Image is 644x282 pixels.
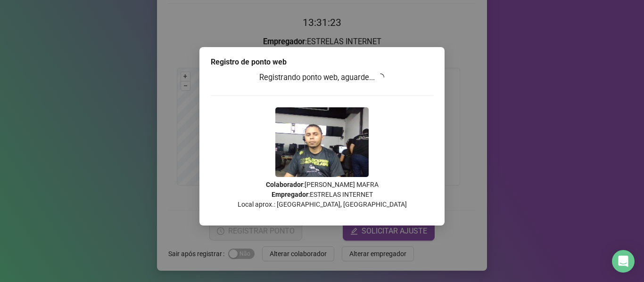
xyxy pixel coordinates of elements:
[211,72,433,84] h3: Registrando ponto web, aguarde...
[612,250,635,273] div: Open Intercom Messenger
[275,107,369,177] img: 2Q==
[211,56,433,68] div: Registro de ponto web
[375,72,386,82] span: loading
[272,191,308,198] strong: Empregador
[266,181,303,188] strong: Colaborador
[211,180,433,209] p: : [PERSON_NAME] MAFRA : ESTRELAS INTERNET Local aprox.: [GEOGRAPHIC_DATA], [GEOGRAPHIC_DATA]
